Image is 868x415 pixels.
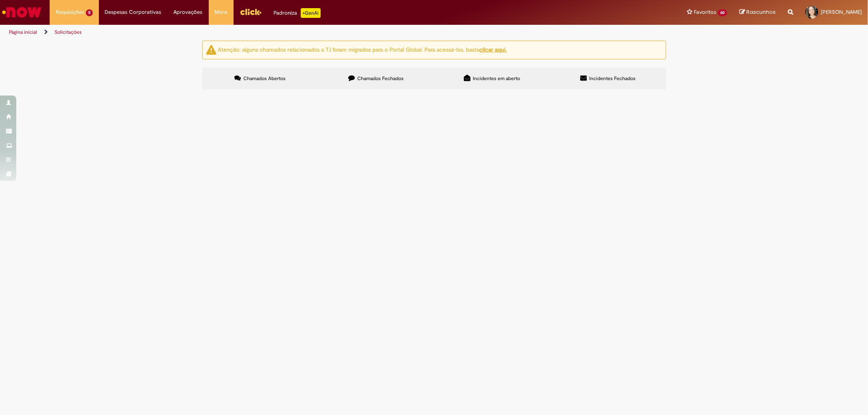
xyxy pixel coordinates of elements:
[240,6,262,18] img: click_logo_yellow_360x200.png
[357,75,404,82] span: Chamados Fechados
[215,8,227,16] span: More
[274,8,321,18] div: Padroniza
[739,9,776,16] a: Rascunhos
[105,8,162,16] span: Despesas Corporativas
[9,29,37,35] a: Página inicial
[174,8,203,16] span: Aprovações
[694,8,716,16] span: Favoritos
[301,8,321,18] p: +GenAi
[589,75,636,82] span: Incidentes Fechados
[718,9,727,16] span: 60
[218,46,507,53] ng-bind-html: Atenção: alguns chamados relacionados a T.I foram migrados para o Portal Global. Para acessá-los,...
[480,46,507,53] a: clicar aqui.
[821,9,862,15] span: [PERSON_NAME]
[243,75,286,82] span: Chamados Abertos
[55,29,82,35] a: Solicitações
[473,75,520,82] span: Incidentes em aberto
[6,25,573,40] ul: Trilhas de página
[746,8,776,16] span: Rascunhos
[56,8,84,16] span: Requisições
[86,9,93,16] span: 5
[1,4,43,20] img: ServiceNow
